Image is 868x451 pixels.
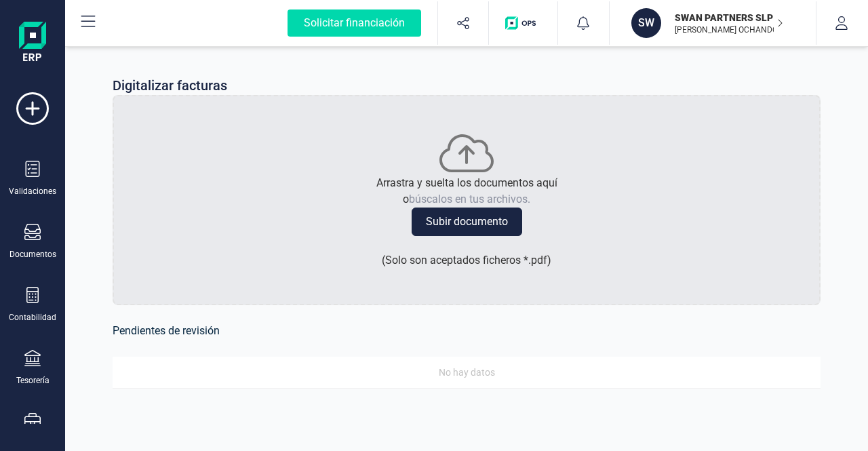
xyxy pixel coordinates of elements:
[118,365,815,380] div: No hay datos
[288,9,421,37] div: Solicitar financiación
[9,249,56,260] div: Documentos
[412,208,522,236] button: Subir documento
[9,186,56,197] div: Validaciones
[497,1,549,45] button: Logo de OPS
[113,321,821,340] h6: Pendientes de revisión
[631,8,661,38] div: SW
[9,312,56,323] div: Contabilidad
[675,11,783,24] p: SWAN PARTNERS SLP
[16,375,50,386] div: Tesorería
[271,1,437,45] button: Solicitar financiación
[626,1,800,45] button: SWSWAN PARTNERS SLP[PERSON_NAME] OCHANDO
[113,95,821,305] div: Arrastra y suelta los documentos aquíobúscalos en tus archivos.Subir documento(Solo son aceptados...
[409,193,530,205] span: búscalos en tus archivos.
[382,252,551,269] p: ( Solo son aceptados ficheros * .pdf )
[113,76,227,95] p: Digitalizar facturas
[505,16,541,30] img: Logo de OPS
[19,22,46,65] img: Logo Finanedi
[376,175,557,208] p: Arrastra y suelta los documentos aquí o
[675,24,783,35] p: [PERSON_NAME] OCHANDO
